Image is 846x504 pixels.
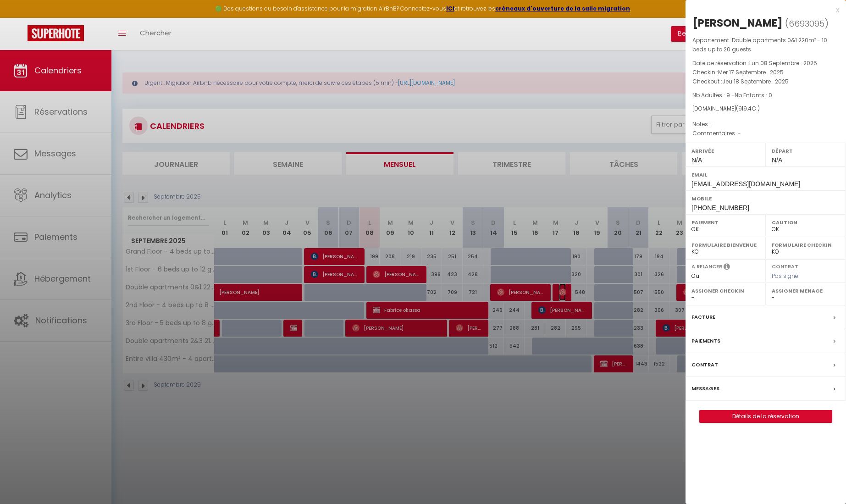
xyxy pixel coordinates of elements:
span: - [738,129,741,137]
i: Sélectionner OUI si vous souhaiter envoyer les séquences de messages post-checkout [724,263,730,273]
span: ( € ) [736,105,760,112]
p: Date de réservation : [692,59,839,68]
label: Départ [772,146,840,155]
span: Mer 17 Septembre . 2025 [718,68,784,76]
p: Notes : [692,120,839,129]
button: Ouvrir le widget de chat LiveChat [7,4,35,31]
label: Arrivée [691,146,760,155]
span: - [711,120,714,128]
span: [PHONE_NUMBER] [691,204,749,211]
label: Mobile [691,194,840,203]
label: Paiement [691,218,760,227]
label: Facture [691,312,715,322]
label: A relancer [691,263,722,271]
a: Détails de la réservation [700,410,832,422]
label: Contrat [691,360,718,370]
div: x [686,5,839,16]
span: Nb Enfants : 0 [735,91,772,99]
label: Formulaire Checkin [772,240,840,249]
label: Contrat [772,263,798,269]
span: Nb Adultes : 9 - [692,91,772,99]
span: N/A [772,156,782,164]
div: [PERSON_NAME] [692,16,783,30]
span: 6693095 [789,18,824,29]
p: Appartement : [692,36,839,54]
span: ( ) [785,17,829,30]
label: Paiements [691,336,720,346]
p: Checkin : [692,68,839,77]
label: Assigner Checkin [691,286,760,295]
span: Lun 08 Septembre . 2025 [749,59,817,67]
span: Jeu 18 Septembre . 2025 [722,78,789,85]
span: N/A [691,156,702,164]
label: Formulaire Bienvenue [691,240,760,249]
label: Assigner Menage [772,286,840,295]
div: [DOMAIN_NAME] [692,105,839,113]
span: [EMAIL_ADDRESS][DOMAIN_NAME] [691,180,800,188]
label: Messages [691,384,719,393]
span: 919.4 [738,105,752,112]
p: Checkout : [692,77,839,86]
span: Pas signé [772,272,798,280]
button: Détails de la réservation [699,410,832,423]
span: Double apartments 0&1 220m² - 10 beds up to 20 guests [692,36,827,53]
label: Email [691,170,840,179]
p: Commentaires : [692,129,839,138]
label: Caution [772,218,840,227]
